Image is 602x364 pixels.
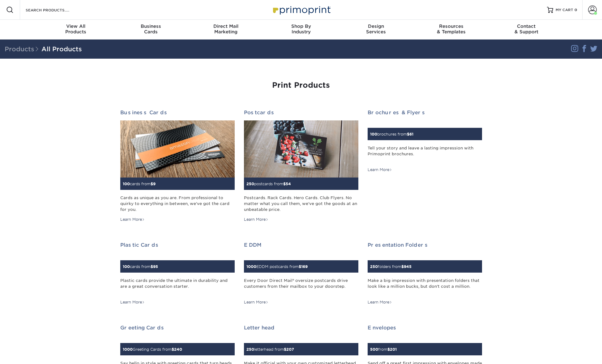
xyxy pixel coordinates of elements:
span: $ [151,182,153,186]
small: Greeting Cards from [123,347,182,352]
h2: Postcards [244,110,358,115]
h2: Envelopes [368,325,482,331]
a: EDDM 1000EDDM postcards from$169 Every Door Direct Mail® oversize postcards drive customers from ... [244,242,358,305]
div: Learn More [120,299,145,305]
span: Contact [489,23,564,29]
span: Products [5,45,41,53]
span: 9 [153,182,156,186]
a: Plastic Cards 100cards from$95 Plastic cards provide the ultimate in durability and are a great c... [120,242,235,305]
small: cards from [123,182,156,186]
a: BusinessCards [113,20,188,40]
span: $ [387,347,390,352]
a: Shop ByIndustry [263,20,339,40]
h2: Presentation Folders [368,242,482,248]
a: DesignServices [339,20,414,40]
span: 61 [409,132,413,136]
div: Cards [113,23,188,35]
div: Every Door Direct Mail® oversize postcards drive customers from their mailbox to your doorstep. [244,278,358,295]
span: 100 [123,264,130,269]
h2: Greeting Cards [120,325,235,331]
div: Learn More [244,217,268,222]
span: 945 [404,264,412,269]
span: 0 [574,8,577,12]
span: $ [407,132,409,136]
span: Shop By [263,23,339,29]
a: Presentation Folders 250folders from$945 Make a big impression with presentation folders that loo... [368,242,482,305]
small: cards from [123,264,158,269]
div: Tell your story and leave a lasting impression with Primoprint brochures. [368,145,482,163]
div: Postcards. Rack Cards. Hero Cards. Club Flyers. No matter what you call them, we've got the goods... [244,195,358,212]
a: Direct MailMarketing [188,20,263,40]
div: Learn More [120,217,145,222]
small: letterhead from [246,347,294,352]
a: All Products [41,45,82,53]
small: brochures from [370,132,413,136]
span: $ [401,264,404,269]
span: 207 [286,347,294,352]
span: $ [283,182,286,186]
div: Industry [263,23,339,35]
h2: Brochures & Flyers [368,110,482,115]
div: Plastic cards provide the ultimate in durability and are a great conversation starter. [120,278,235,295]
div: & Support [489,23,564,35]
span: Business [113,23,188,29]
span: $ [299,264,301,269]
h2: EDDM [244,242,358,248]
div: Cards as unique as you are. From professional to quirky to everything in between, we've got the c... [120,195,235,212]
img: Greeting Cards [120,340,121,340]
span: $ [151,264,153,269]
span: 1000 [246,264,256,269]
small: EDDM postcards from [246,264,308,269]
div: Marketing [188,23,263,35]
span: 240 [174,347,182,352]
span: Direct Mail [188,23,263,29]
a: Postcards 250postcards from$54 Postcards. Rack Cards. Hero Cards. Club Flyers. No matter what you... [244,110,358,222]
span: 54 [286,182,291,186]
div: Learn More [244,299,268,305]
div: Products [38,23,113,35]
div: Make a big impression with presentation folders that look like a million bucks, but don't cost a ... [368,278,482,295]
span: 250 [246,182,254,186]
span: 500 [370,347,378,352]
a: Business Cards 100cards from$9 Cards as unique as you are. From professional to quirky to everyth... [120,110,235,222]
span: Resources [414,23,489,29]
div: Services [339,23,414,35]
span: MY CART [556,7,573,13]
h1: Print Products [120,81,482,90]
span: $ [172,347,174,352]
a: Brochures & Flyers 100brochures from$61 Tell your story and leave a lasting impression with Primo... [368,110,482,173]
a: View AllProducts [38,20,113,40]
h2: Plastic Cards [120,242,235,248]
span: 250 [370,264,378,269]
input: SEARCH PRODUCTS..... [25,6,85,14]
h2: Business Cards [120,110,235,115]
span: View All [38,23,113,29]
span: 1000 [123,347,133,352]
span: $ [284,347,286,352]
small: postcards from [246,182,291,186]
div: Learn More [368,299,392,305]
img: Postcards [244,120,358,178]
a: Contact& Support [489,20,564,40]
a: Resources& Templates [414,20,489,40]
div: Learn More [368,167,392,173]
img: Business Cards [120,120,235,178]
img: Primoprint [270,3,332,16]
span: 169 [301,264,308,269]
span: Design [339,23,414,29]
span: 100 [123,182,130,186]
span: 95 [153,264,158,269]
span: 201 [390,347,397,352]
img: Plastic Cards [120,257,121,257]
span: 100 [370,132,377,136]
h2: Letterhead [244,325,358,331]
span: 250 [246,347,254,352]
small: folders from [370,264,412,269]
small: from [370,347,397,352]
div: & Templates [414,23,489,35]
